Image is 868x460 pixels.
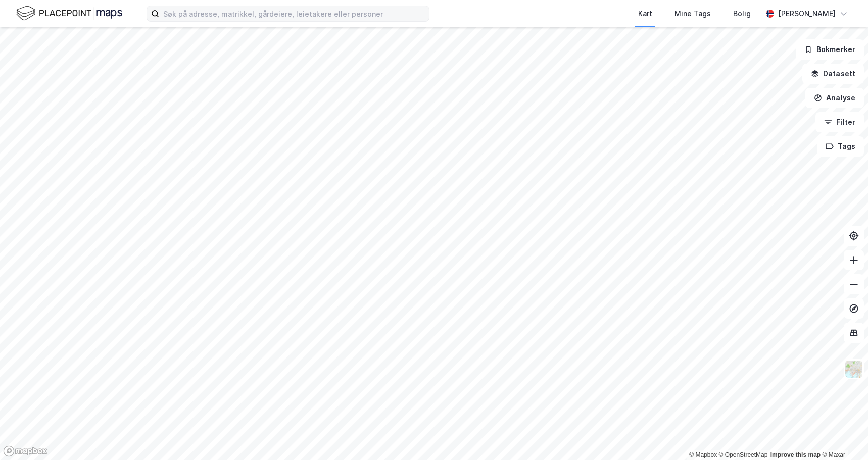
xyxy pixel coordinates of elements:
div: Kart [638,8,652,20]
div: Kontrollprogram for chat [817,412,868,460]
iframe: Chat Widget [817,412,868,460]
div: Bolig [733,8,751,20]
img: logo.f888ab2527a4732fd821a326f86c7f29.svg [16,5,122,22]
div: [PERSON_NAME] [778,8,836,20]
input: Søk på adresse, matrikkel, gårdeiere, leietakere eller personer [159,6,429,21]
div: Mine Tags [674,8,711,20]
